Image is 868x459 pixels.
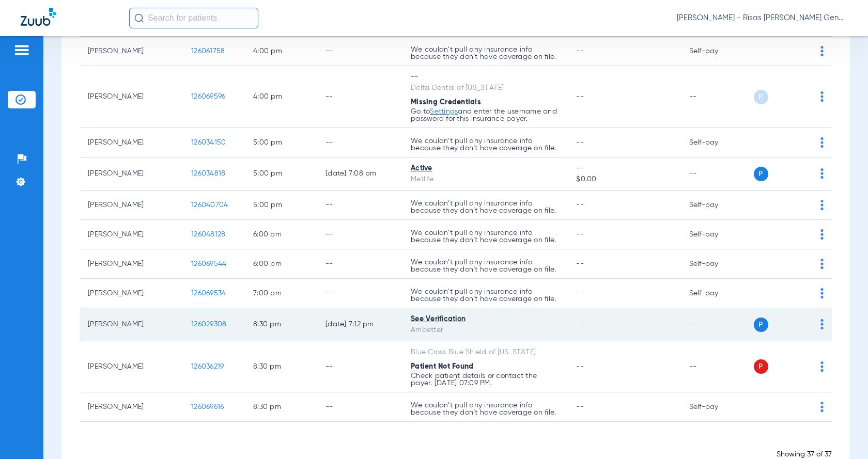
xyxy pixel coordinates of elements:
p: We couldn’t pull any insurance info because they don’t have coverage on file. [411,259,560,273]
span: 126069534 [191,290,226,297]
span: -- [576,290,584,297]
img: group-dot-blue.svg [820,137,824,148]
td: -- [317,392,402,422]
span: -- [576,201,584,209]
div: Active [411,163,560,174]
span: 126069596 [191,93,225,100]
span: P [754,167,768,181]
td: Self-pay [681,191,751,220]
td: Self-pay [681,392,751,422]
td: [PERSON_NAME] [80,220,183,249]
div: -- [411,72,560,83]
span: -- [576,363,584,370]
p: Go to and enter the username and password for this insurance payer. [411,108,560,122]
td: 5:00 PM [245,128,317,157]
span: -- [576,260,584,267]
img: Zuub Logo [21,8,56,26]
span: -- [576,48,584,55]
p: We couldn’t pull any insurance info because they don’t have coverage on file. [411,46,560,60]
span: Patient Not Found [411,363,473,370]
td: 8:30 PM [245,392,317,422]
span: 126069544 [191,260,226,267]
td: 4:00 PM [245,66,317,128]
div: Metlife [411,174,560,185]
td: [DATE] 7:12 PM [317,308,402,341]
td: 6:00 PM [245,220,317,249]
input: Search for patients [129,8,258,28]
span: -- [576,231,584,238]
a: Settings [430,108,458,115]
img: group-dot-blue.svg [820,402,824,412]
span: 126040704 [191,201,228,209]
td: [PERSON_NAME] [80,157,183,191]
span: Showing 37 of 37 [777,451,832,458]
p: Check patient details or contact the payer. [DATE] 07:09 PM. [411,372,560,387]
img: group-dot-blue.svg [820,46,824,56]
span: 126048128 [191,231,225,238]
span: -- [576,93,584,100]
p: We couldn’t pull any insurance info because they don’t have coverage on file. [411,200,560,214]
td: -- [317,37,402,66]
td: Self-pay [681,249,751,279]
td: [PERSON_NAME] [80,37,183,66]
span: 126036219 [191,363,224,370]
td: -- [681,66,751,128]
td: -- [681,308,751,341]
span: P [754,318,768,332]
td: [PERSON_NAME] [80,341,183,392]
span: Missing Credentials [411,99,481,106]
img: group-dot-blue.svg [820,91,824,102]
p: We couldn’t pull any insurance info because they don’t have coverage on file. [411,288,560,303]
img: group-dot-blue.svg [820,229,824,240]
td: [PERSON_NAME] [80,191,183,220]
p: We couldn’t pull any insurance info because they don’t have coverage on file. [411,229,560,244]
td: 8:30 PM [245,341,317,392]
img: group-dot-blue.svg [820,259,824,269]
td: 5:00 PM [245,157,317,191]
img: Search Icon [134,13,144,23]
td: -- [317,249,402,279]
div: Blue Cross Blue Shield of [US_STATE] [411,347,560,358]
span: -- [576,321,584,328]
div: Delta Dental of [US_STATE] [411,83,560,93]
span: -- [576,139,584,146]
td: [PERSON_NAME] [80,392,183,422]
td: Self-pay [681,220,751,249]
td: -- [317,66,402,128]
p: We couldn’t pull any insurance info because they don’t have coverage on file. [411,402,560,416]
td: -- [317,220,402,249]
td: 4:00 PM [245,37,317,66]
td: [PERSON_NAME] [80,66,183,128]
td: [PERSON_NAME] [80,308,183,341]
td: [PERSON_NAME] [80,279,183,308]
td: 8:30 PM [245,308,317,341]
span: P [754,359,768,374]
td: [PERSON_NAME] [80,128,183,157]
img: group-dot-blue.svg [820,361,824,372]
div: See Verification [411,314,560,325]
span: 126034150 [191,139,226,146]
img: group-dot-blue.svg [820,288,824,298]
span: -- [576,403,584,410]
span: 126069616 [191,403,224,410]
span: [PERSON_NAME] - Risas [PERSON_NAME] General [677,13,847,23]
td: [PERSON_NAME] [80,249,183,279]
span: 126061758 [191,48,225,55]
td: -- [317,341,402,392]
td: Self-pay [681,279,751,308]
span: -- [576,163,672,174]
iframe: Chat Widget [816,409,868,459]
td: -- [317,191,402,220]
div: Ambetter [411,325,560,336]
span: 126029308 [191,321,226,328]
td: -- [681,341,751,392]
span: P [754,90,768,104]
img: group-dot-blue.svg [820,319,824,329]
td: Self-pay [681,37,751,66]
td: -- [681,157,751,191]
td: -- [317,279,402,308]
td: [DATE] 7:08 PM [317,157,402,191]
p: We couldn’t pull any insurance info because they don’t have coverage on file. [411,137,560,152]
span: 126034818 [191,170,225,177]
